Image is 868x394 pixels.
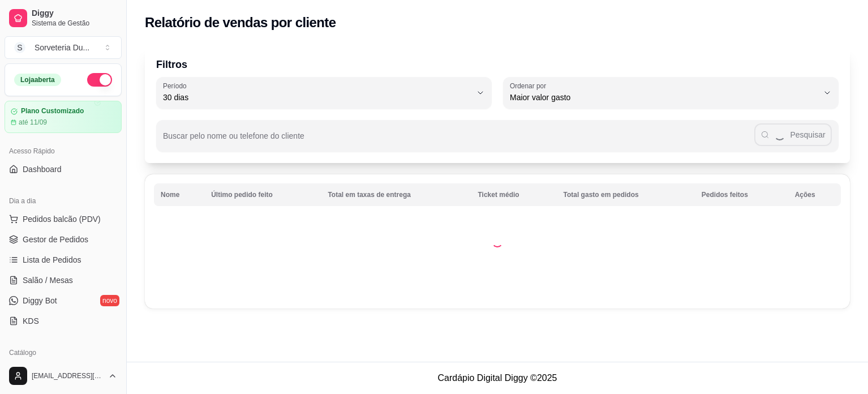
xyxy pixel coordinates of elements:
[5,362,122,389] button: [EMAIL_ADDRESS][DOMAIN_NAME]
[510,81,550,91] label: Ordenar por
[5,36,122,59] button: Select a team
[32,371,104,380] span: [EMAIL_ADDRESS][DOMAIN_NAME]
[35,42,89,53] div: Sorveteria Du ...
[5,312,122,330] a: KDS
[5,271,122,289] a: Salão / Mesas
[156,77,492,109] button: Período30 dias
[145,14,336,32] h2: Relatório de vendas por cliente
[163,135,754,146] input: Buscar pelo nome ou telefone do cliente
[21,107,84,115] article: Plano Customizado
[23,164,62,175] span: Dashboard
[5,344,122,362] div: Catálogo
[156,57,839,72] p: Filtros
[23,295,57,306] span: Diggy Bot
[14,74,61,86] div: Loja aberta
[23,315,39,327] span: KDS
[23,234,88,245] span: Gestor de Pedidos
[5,160,122,178] a: Dashboard
[163,81,190,91] label: Período
[23,275,73,286] span: Salão / Mesas
[32,8,117,19] span: Diggy
[5,210,122,228] button: Pedidos balcão (PDV)
[163,92,471,103] span: 30 dias
[14,42,25,53] span: S
[127,362,868,394] footer: Cardápio Digital Diggy © 2025
[23,213,101,225] span: Pedidos balcão (PDV)
[492,236,503,247] div: Loading
[503,77,839,109] button: Ordenar porMaior valor gasto
[87,73,112,87] button: Alterar Status
[510,92,818,103] span: Maior valor gasto
[5,142,122,160] div: Acesso Rápido
[5,251,122,269] a: Lista de Pedidos
[5,230,122,249] a: Gestor de Pedidos
[5,101,122,133] a: Plano Customizadoaté 11/09
[19,118,47,127] article: até 11/09
[5,5,122,32] a: DiggySistema de Gestão
[5,192,122,210] div: Dia a dia
[5,292,122,310] a: Diggy Botnovo
[32,19,117,28] span: Sistema de Gestão
[23,254,81,265] span: Lista de Pedidos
